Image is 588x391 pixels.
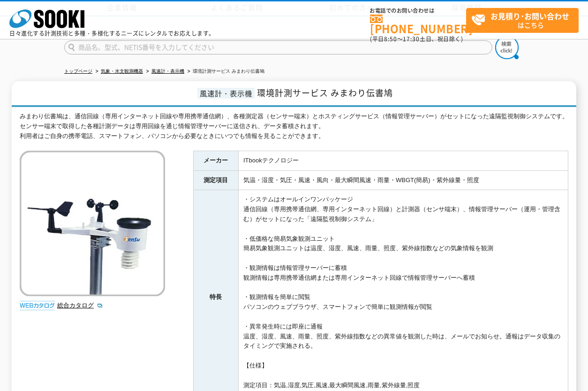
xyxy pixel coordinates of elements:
[20,112,568,141] div: みまわり伝書鳩は、通信回線（専用インターネット回線や専用携帯通信網）、各種測定器（センサー端末）とホスティングサービス（情報管理サーバー）がセットになった遠隔監視制御システムです。 センサー端末...
[370,8,466,14] span: お電話でのお問い合わせは
[471,8,578,32] span: はこちら
[370,35,463,43] span: (平日 ～ 土日、祝日除く)
[151,69,184,74] a: 風速計・表示機
[495,36,519,59] img: btn_search.png
[57,302,103,309] a: 総合カタログ
[9,31,215,36] p: 日々進化する計測技術と多種・多様化するニーズにレンタルでお応えします。
[238,151,568,170] td: ITbookテクノロジー
[466,8,579,33] a: お見積り･お問い合わせはこちら
[101,69,143,74] a: 気象・水文観測機器
[257,86,393,99] span: 環境計測サービス みまわり伝書鳩
[197,88,255,99] span: 風速計・表示機
[193,151,238,170] th: メーカー
[193,170,238,190] th: 測定項目
[384,35,397,43] span: 8:50
[186,67,264,77] li: 環境計測サービス みまわり伝書鳩
[403,35,420,43] span: 17:30
[64,69,92,74] a: トップページ
[370,15,466,34] a: [PHONE_NUMBER]
[20,151,165,296] img: 環境計測サービス みまわり伝書鳩
[490,10,569,22] strong: お見積り･お問い合わせ
[64,40,492,54] input: 商品名、型式、NETIS番号を入力してください
[20,301,55,310] img: webカタログ
[238,170,568,190] td: 気温・湿度・気圧・風速・風向・最大瞬間風速・雨量・WBGT(簡易)・紫外線量・照度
